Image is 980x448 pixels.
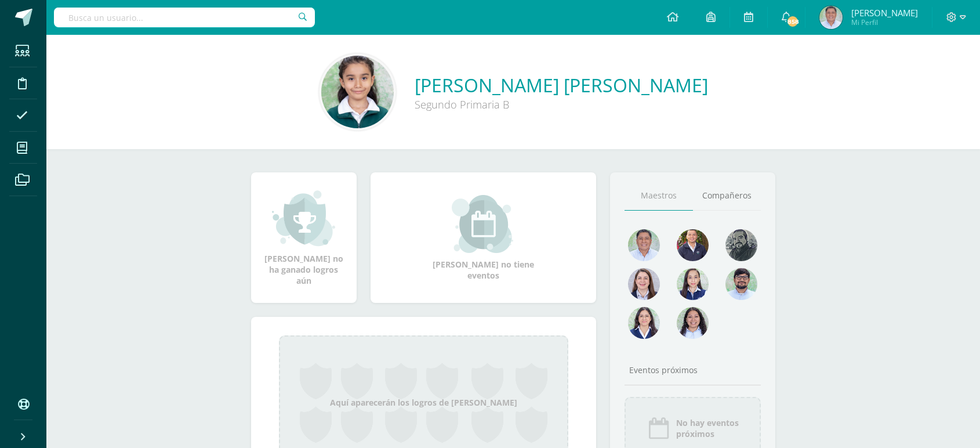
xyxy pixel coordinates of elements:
[425,195,541,281] div: [PERSON_NAME] no tiene eventos
[263,189,345,286] div: [PERSON_NAME] no ha ganado logros aún
[677,229,709,261] img: 6dfc3065da4204f320af9e3560cd3894.png
[628,268,660,300] img: 4ad40b1689e633dc4baef21ec155021e.png
[321,56,394,128] img: 492bd1ccb448632c24dff48d1afbb58d.png
[628,229,660,261] img: f4ec16a59328cb939a4b919555c40b71.png
[725,268,757,300] img: 1646c2c16ce7b6eddb28350e4ef1cd1d.png
[819,6,843,29] img: e0a79cb39523d0d5c7600c44975e145b.png
[628,307,660,339] img: 1af4e6db23328131ab7d0c38892e15b4.png
[786,15,799,28] span: 858
[725,229,757,261] img: 4179e05c207095638826b52d0d6e7b97.png
[415,97,708,111] div: Segundo Primaria B
[676,417,739,439] span: No hay eventos próximos
[625,181,693,211] a: Maestros
[647,417,670,440] img: event_icon.png
[693,181,761,211] a: Compañeros
[851,17,918,27] span: Mi Perfil
[54,8,315,27] input: Busca un usuario...
[415,73,708,97] a: [PERSON_NAME] [PERSON_NAME]
[625,364,761,375] div: Eventos próximos
[677,268,709,300] img: e0582db7cc524a9960c08d03de9ec803.png
[851,7,918,19] span: [PERSON_NAME]
[452,195,515,253] img: event_small.png
[677,307,709,339] img: 3b4ac646fe76dbfa655f808ed8c259c0.png
[272,189,335,247] img: achievement_small.png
